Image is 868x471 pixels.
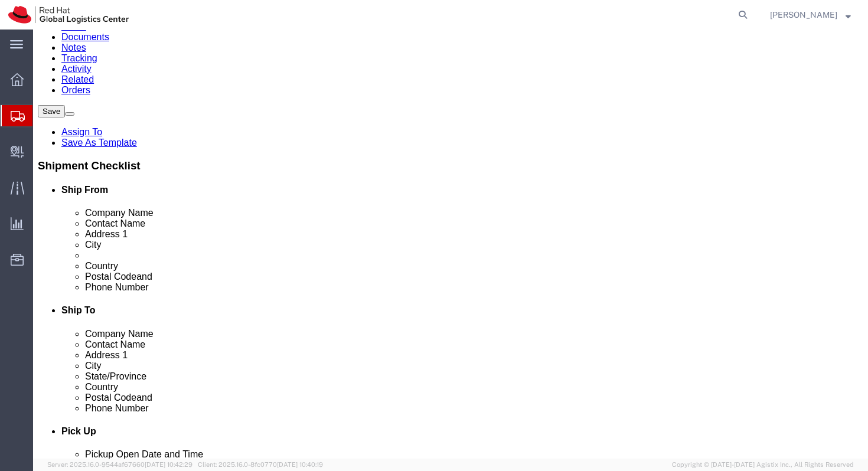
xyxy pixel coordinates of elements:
[198,461,323,468] span: Client: 2025.16.0-8fc0770
[145,461,192,468] span: [DATE] 10:42:29
[47,461,192,468] span: Server: 2025.16.0-9544af67660
[277,461,323,468] span: [DATE] 10:40:19
[8,6,129,24] img: logo
[770,8,837,21] span: Vitoria Alencar
[672,460,854,470] span: Copyright © [DATE]-[DATE] Agistix Inc., All Rights Reserved
[769,8,851,22] button: [PERSON_NAME]
[33,30,868,459] iframe: FS Legacy Container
